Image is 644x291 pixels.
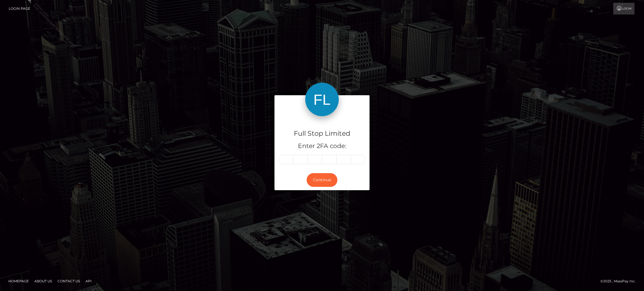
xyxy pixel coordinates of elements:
a: Login Page [9,3,30,15]
div: © 2025 , MassPay Inc. [600,278,640,284]
a: API [83,277,94,285]
a: Homepage [6,277,31,285]
a: About Us [32,277,54,285]
button: Continue [307,173,337,187]
h5: Enter 2FA code: [279,142,365,151]
a: Login [613,3,634,15]
img: Full Stop Limited [305,83,339,116]
a: Contact Us [55,277,82,285]
h4: Full Stop Limited [279,129,365,139]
